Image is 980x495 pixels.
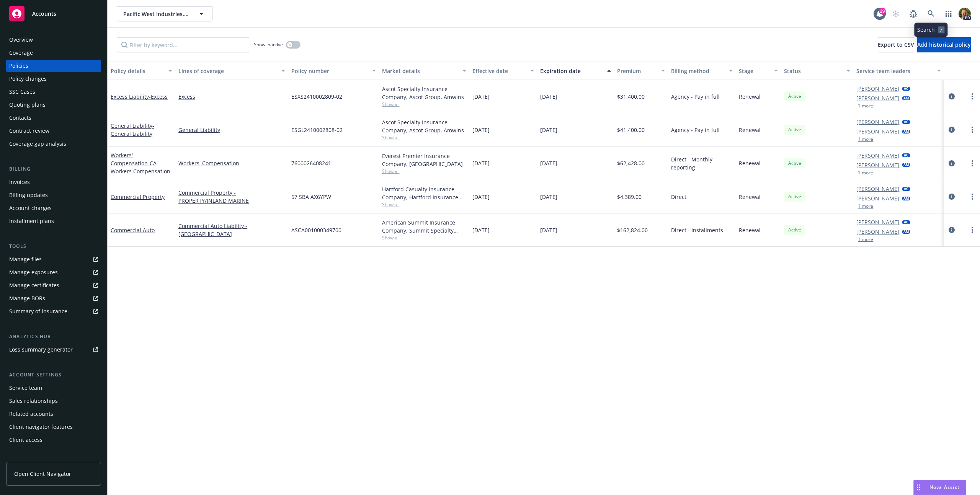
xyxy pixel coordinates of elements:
span: Direct - Monthly reporting [671,155,733,171]
div: American Summit Insurance Company, Summit Specialty Insurance Company, Gorst and Compass [382,218,466,234]
div: Stage [739,67,769,75]
div: Manage BORs [9,292,45,304]
div: Coverage gap analysis [9,138,66,150]
a: Summary of insurance [6,305,101,318]
div: Expiration date [540,67,603,75]
a: Policies [6,60,101,72]
span: [DATE] [472,193,490,201]
a: Quoting plans [6,99,101,111]
div: Manage exposures [9,266,58,278]
a: [PERSON_NAME] [856,151,899,160]
a: Excess [178,93,285,101]
div: Invoices [9,176,30,188]
a: Coverage [6,47,101,59]
button: Service team leaders [853,62,944,80]
button: Premium [614,62,668,80]
button: Expiration date [537,62,614,80]
div: Summary of insurance [9,305,67,318]
a: more [968,159,977,168]
a: Contract review [6,125,101,137]
span: Show all [382,234,466,241]
a: [PERSON_NAME] [856,85,899,93]
input: Filter by keyword... [117,37,249,52]
img: photo [959,8,971,20]
div: Manage files [9,253,42,265]
button: Status [781,62,853,80]
a: Start snowing [888,6,903,21]
a: General Liability [178,126,285,134]
a: circleInformation [947,159,956,168]
a: Account charges [6,202,101,214]
div: Policies [9,60,28,72]
div: SSC Cases [9,86,35,98]
a: Policy changes [6,73,101,85]
a: Client navigator features [6,421,101,433]
div: Sales relationships [9,395,58,407]
span: - Excess [149,93,168,100]
span: Nova Assist [929,484,960,490]
span: [DATE] [540,126,557,134]
button: 1 more [858,237,873,242]
a: more [968,125,977,134]
a: more [968,92,977,101]
span: Show all [382,201,466,208]
a: Contacts [6,112,101,124]
span: Show all [382,134,466,141]
a: circleInformation [947,192,956,201]
a: Client access [6,434,101,446]
div: Loss summary generator [9,344,73,356]
div: 29 [879,8,886,15]
a: Switch app [941,6,956,21]
span: Show inactive [254,41,283,48]
span: Show all [382,168,466,174]
a: Report a Bug [906,6,921,21]
span: ESGL2410002808-02 [291,126,343,134]
span: Active [787,226,802,233]
a: circleInformation [947,125,956,134]
div: Related accounts [9,408,53,420]
div: Installment plans [9,215,54,227]
button: 1 more [858,171,873,175]
a: [PERSON_NAME] [856,127,899,135]
a: Invoices [6,176,101,188]
div: Service team leaders [856,67,932,75]
span: 57 SBA AX6YPW [291,193,331,201]
span: Active [787,160,802,167]
button: 1 more [858,204,873,208]
a: [PERSON_NAME] [856,161,899,169]
span: Agency - Pay in full [671,93,720,101]
a: Overview [6,34,101,46]
a: Service team [6,382,101,394]
div: Contract review [9,125,49,137]
div: Client navigator features [9,421,73,433]
button: Market details [379,62,469,80]
a: more [968,225,977,234]
span: [DATE] [540,193,557,201]
div: Account charges [9,202,52,214]
span: Renewal [739,193,761,201]
div: Billing updates [9,189,48,201]
span: Active [787,193,802,200]
div: Client access [9,434,42,446]
a: Workers' Compensation [111,151,170,175]
span: [DATE] [472,126,490,134]
a: Accounts [6,3,101,24]
div: Ascot Specialty Insurance Company, Ascot Group, Amwins [382,118,466,134]
a: Manage exposures [6,266,101,278]
span: $4,389.00 [617,193,642,201]
span: ESXS2410002809-02 [291,93,342,101]
a: Workers' Compensation [178,159,285,167]
div: Manage certificates [9,279,59,291]
a: Excess Liability [111,93,168,100]
a: Coverage gap analysis [6,138,101,150]
a: Installment plans [6,215,101,227]
div: Analytics hub [6,333,101,340]
button: Export to CSV [878,37,914,52]
div: Billing [6,165,101,173]
div: Service team [9,382,42,394]
span: $62,428.00 [617,159,645,167]
span: [DATE] [540,159,557,167]
span: Export to CSV [878,41,914,48]
div: Everest Premier Insurance Company, [GEOGRAPHIC_DATA] [382,152,466,168]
